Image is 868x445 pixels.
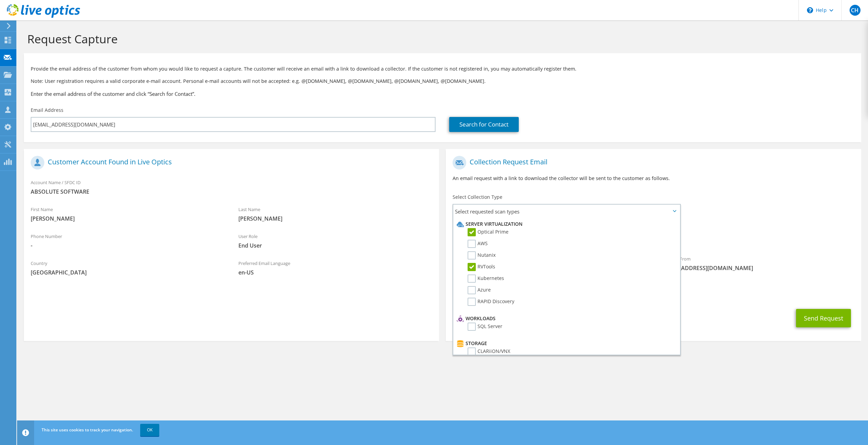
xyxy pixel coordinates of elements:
[653,252,861,275] div: Sender & From
[468,275,504,283] label: Kubernetes
[468,263,495,271] label: RVTools
[42,427,133,433] span: This site uses cookies to track your navigation.
[238,242,432,249] span: End User
[660,264,854,272] span: [EMAIL_ADDRESS][DOMAIN_NAME]
[455,339,676,347] li: Storage
[468,286,491,294] label: Azure
[31,215,225,222] span: [PERSON_NAME]
[31,77,854,85] p: Note: User registration requires a valid corporate e-mail account. Personal e-mail accounts will ...
[31,188,432,195] span: ABSOLUTE SOFTWARE
[446,221,861,248] div: Requested Collections
[468,298,514,306] label: RAPID Discovery
[453,194,502,201] label: Select Collection Type
[446,252,653,275] div: To
[449,117,519,132] a: Search for Contact
[468,251,496,259] label: Nutanix
[468,347,510,356] label: CLARiiON/VNX
[24,229,232,253] div: Phone Number
[453,156,851,169] h1: Collection Request Email
[468,228,509,236] label: Optical Prime
[455,220,676,228] li: Server Virtualization
[453,175,854,182] p: An email request with a link to download the collector will be sent to the customer as follows.
[24,202,232,226] div: First Name
[238,269,432,276] span: en-US
[31,242,225,249] span: -
[232,229,439,253] div: User Role
[446,279,861,302] div: CC & Reply To
[850,5,860,16] span: CH
[31,107,63,114] label: Email Address
[24,256,232,280] div: Country
[24,175,439,199] div: Account Name / SFDC ID
[468,240,488,248] label: AWS
[238,215,432,222] span: [PERSON_NAME]
[468,323,502,331] label: SQL Server
[140,424,159,436] a: OK
[796,309,851,327] button: Send Request
[455,314,676,323] li: Workloads
[232,256,439,280] div: Preferred Email Language
[232,202,439,226] div: Last Name
[31,65,854,73] p: Provide the email address of the customer from whom you would like to request a capture. The cust...
[31,156,429,169] h1: Customer Account Found in Live Optics
[27,32,854,46] h1: Request Capture
[807,7,813,13] svg: \n
[31,90,854,98] h3: Enter the email address of the customer and click “Search for Contact”.
[453,205,679,218] span: Select requested scan types
[31,269,225,276] span: [GEOGRAPHIC_DATA]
